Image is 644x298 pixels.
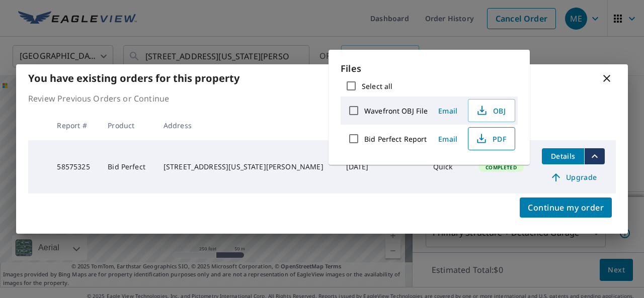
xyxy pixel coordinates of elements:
[520,197,612,218] button: Continue my order
[436,134,460,144] span: Email
[28,71,239,85] b: You have existing orders for this property
[528,201,604,215] span: Continue my order
[164,162,330,172] div: [STREET_ADDRESS][US_STATE][PERSON_NAME]
[474,105,507,117] span: OBJ
[432,103,464,119] button: Email
[584,148,605,164] button: filesDropdownBtn-58575325
[542,169,605,185] a: Upgrade
[436,106,460,116] span: Email
[100,140,155,193] td: Bid Perfect
[364,134,427,144] label: Bid Perfect Report
[479,164,522,171] span: Completed
[49,111,100,140] th: Report #
[425,140,470,193] td: Quick
[341,62,518,75] p: Files
[474,133,507,145] span: PDF
[468,127,515,150] button: PDF
[28,92,616,105] p: Review Previous Orders or Continue
[362,81,392,91] label: Select all
[548,171,599,183] span: Upgrade
[49,140,100,193] td: 58575325
[338,140,378,193] td: [DATE]
[542,148,584,164] button: detailsBtn-58575325
[100,111,155,140] th: Product
[468,99,515,122] button: OBJ
[155,111,338,140] th: Address
[364,106,428,116] label: Wavefront OBJ File
[432,131,464,147] button: Email
[548,151,578,161] span: Details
